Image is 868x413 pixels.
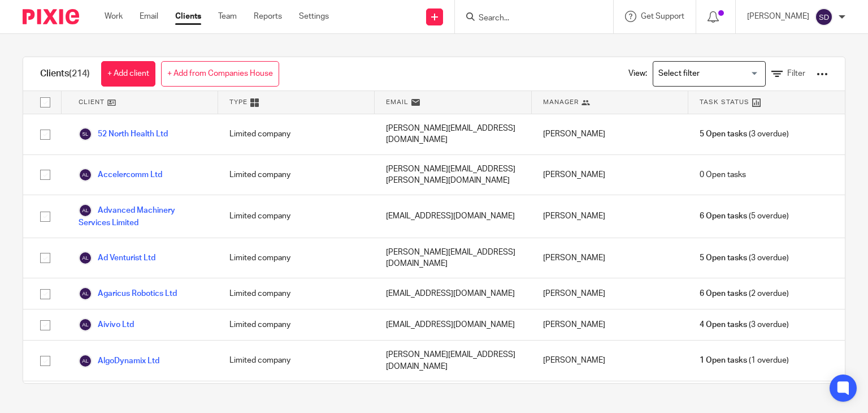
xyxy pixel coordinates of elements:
[79,251,155,265] a: Ad Venturist Ltd
[815,8,833,26] img: svg%3E
[218,114,375,154] div: Limited company
[375,155,531,195] div: [PERSON_NAME][EMAIL_ADDRESS][PERSON_NAME][DOMAIN_NAME]
[700,210,789,222] span: (5 overdue)
[79,97,105,107] span: Client
[79,127,168,141] a: 52 North Health Ltd
[79,168,162,182] a: Accelercomm Ltd
[218,155,375,195] div: Limited company
[79,354,159,368] a: AlgoDynamix Ltd
[254,11,282,22] a: Reports
[532,155,688,195] div: [PERSON_NAME]
[532,238,688,278] div: [PERSON_NAME]
[375,114,531,154] div: [PERSON_NAME][EMAIL_ADDRESS][DOMAIN_NAME]
[375,381,531,412] div: [EMAIL_ADDRESS][DOMAIN_NAME]
[79,287,177,300] a: Agaricus Robotics Ltd
[34,92,56,113] input: Select all
[375,195,531,237] div: [EMAIL_ADDRESS][DOMAIN_NAME]
[653,61,766,87] div: Search for option
[700,319,747,330] span: 4 Open tasks
[161,61,279,87] a: + Add from Companies House
[700,319,789,330] span: (3 overdue)
[375,341,531,381] div: [PERSON_NAME][EMAIL_ADDRESS][DOMAIN_NAME]
[532,309,688,340] div: [PERSON_NAME]
[105,11,123,22] a: Work
[218,195,375,237] div: Limited company
[140,11,158,22] a: Email
[375,309,531,340] div: [EMAIL_ADDRESS][DOMAIN_NAME]
[69,69,90,78] span: (214)
[375,238,531,278] div: [PERSON_NAME][EMAIL_ADDRESS][DOMAIN_NAME]
[700,355,747,366] span: 1 Open tasks
[386,97,409,107] span: Email
[700,252,747,264] span: 5 Open tasks
[79,354,92,368] img: svg%3E
[654,64,759,84] input: Search for option
[40,68,90,80] h1: Clients
[532,381,688,412] div: [PERSON_NAME]
[218,238,375,278] div: Limited company
[79,127,92,141] img: svg%3E
[79,287,92,300] img: svg%3E
[175,11,201,22] a: Clients
[478,14,579,24] input: Search
[700,252,789,264] span: (3 overdue)
[79,251,92,265] img: svg%3E
[23,9,79,24] img: Pixie
[375,278,531,309] div: [EMAIL_ADDRESS][DOMAIN_NAME]
[532,114,688,154] div: [PERSON_NAME]
[299,11,329,22] a: Settings
[641,12,684,20] span: Get Support
[700,355,789,366] span: (1 overdue)
[787,70,805,78] span: Filter
[700,128,789,140] span: (3 overdue)
[218,309,375,340] div: Limited company
[218,341,375,381] div: Limited company
[700,128,747,140] span: 5 Open tasks
[700,169,746,180] span: 0 Open tasks
[747,11,809,22] p: [PERSON_NAME]
[79,204,92,217] img: svg%3E
[101,61,155,87] a: + Add client
[700,210,747,222] span: 6 Open tasks
[543,97,579,107] span: Manager
[218,278,375,309] div: Limited company
[218,381,375,412] div: Limited company
[532,341,688,381] div: [PERSON_NAME]
[229,97,248,107] span: Type
[79,204,207,229] a: Advanced Machinery Services Limited
[79,168,92,182] img: svg%3E
[79,318,92,332] img: svg%3E
[218,11,237,22] a: Team
[532,278,688,309] div: [PERSON_NAME]
[700,288,747,299] span: 6 Open tasks
[700,97,749,107] span: Task Status
[79,318,134,332] a: Aivivo Ltd
[611,57,828,91] div: View:
[532,195,688,237] div: [PERSON_NAME]
[700,288,789,299] span: (2 overdue)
